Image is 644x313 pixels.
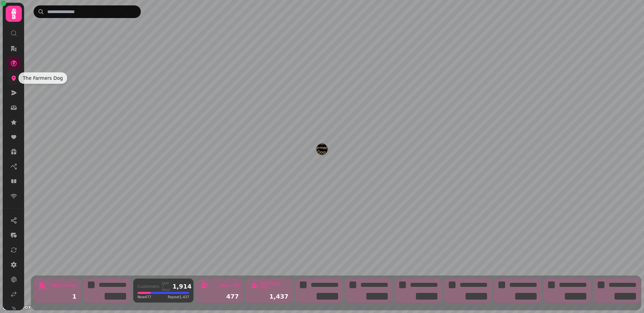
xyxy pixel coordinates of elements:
[317,144,327,154] button: The Farmers Dog
[2,303,32,311] a: Mapbox logo
[138,295,151,300] span: New 477
[168,295,189,300] span: Repeat 1,437
[162,281,170,292] div: Last 7 days
[51,284,76,288] div: Total Venues
[220,284,239,288] div: New (7d)
[172,284,192,290] div: 1,914
[260,281,288,290] div: Returning (7d)
[38,294,76,300] div: 1
[317,144,327,156] div: Map marker
[18,72,67,84] div: The Farmers Dog
[250,294,288,300] div: 1,437
[138,285,159,289] div: Customers
[201,294,239,300] div: 477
